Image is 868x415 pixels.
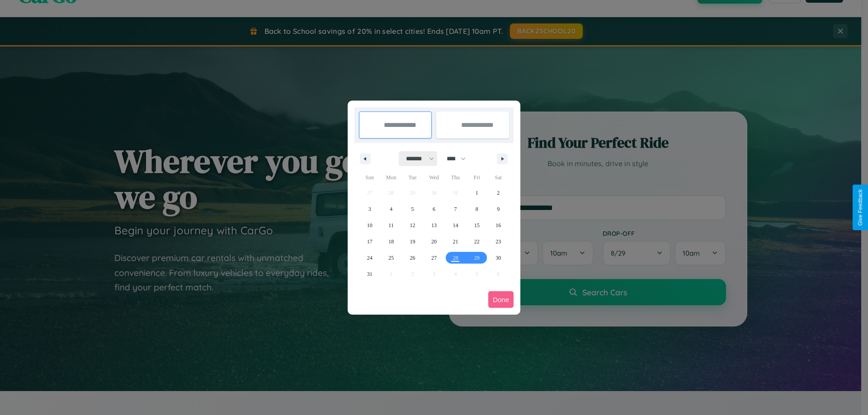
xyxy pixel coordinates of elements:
[488,170,509,185] span: Sat
[359,233,380,250] button: 17
[367,217,373,233] span: 10
[390,201,392,217] span: 4
[423,233,444,250] button: 20
[402,170,423,185] span: Tue
[359,170,380,185] span: Sun
[380,233,401,250] button: 18
[359,201,380,217] button: 3
[474,233,480,250] span: 22
[402,201,423,217] button: 5
[488,185,509,201] button: 2
[359,217,380,233] button: 10
[454,201,457,217] span: 7
[433,201,435,217] span: 6
[474,217,480,233] span: 15
[359,266,380,282] button: 31
[380,170,401,185] span: Mon
[423,201,444,217] button: 6
[380,217,401,233] button: 11
[466,185,487,201] button: 1
[488,233,509,250] button: 23
[380,201,401,217] button: 4
[495,233,501,250] span: 23
[497,201,500,217] span: 9
[367,233,373,250] span: 17
[423,250,444,266] button: 27
[431,233,437,250] span: 20
[431,250,437,266] span: 27
[495,217,501,233] span: 16
[488,217,509,233] button: 16
[488,250,509,266] button: 30
[388,233,394,250] span: 18
[476,185,478,201] span: 1
[857,189,863,226] div: Give Feedback
[402,250,423,266] button: 26
[476,201,478,217] span: 8
[488,291,514,308] button: Done
[466,250,487,266] button: 29
[359,250,380,266] button: 24
[410,233,415,250] span: 19
[367,266,373,282] span: 31
[488,201,509,217] button: 9
[380,250,401,266] button: 25
[466,201,487,217] button: 8
[445,233,466,250] button: 21
[474,250,480,266] span: 29
[368,201,371,217] span: 3
[367,250,373,266] span: 24
[466,233,487,250] button: 22
[431,217,437,233] span: 13
[445,170,466,185] span: Thu
[388,250,394,266] span: 25
[388,217,394,233] span: 11
[466,217,487,233] button: 15
[423,217,444,233] button: 13
[453,217,458,233] span: 14
[445,250,466,266] button: 28
[402,233,423,250] button: 19
[497,185,500,201] span: 2
[410,250,415,266] span: 26
[411,201,414,217] span: 5
[453,250,458,266] span: 28
[445,201,466,217] button: 7
[402,217,423,233] button: 12
[495,250,501,266] span: 30
[423,170,444,185] span: Wed
[466,170,487,185] span: Fri
[453,233,458,250] span: 21
[445,217,466,233] button: 14
[410,217,415,233] span: 12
